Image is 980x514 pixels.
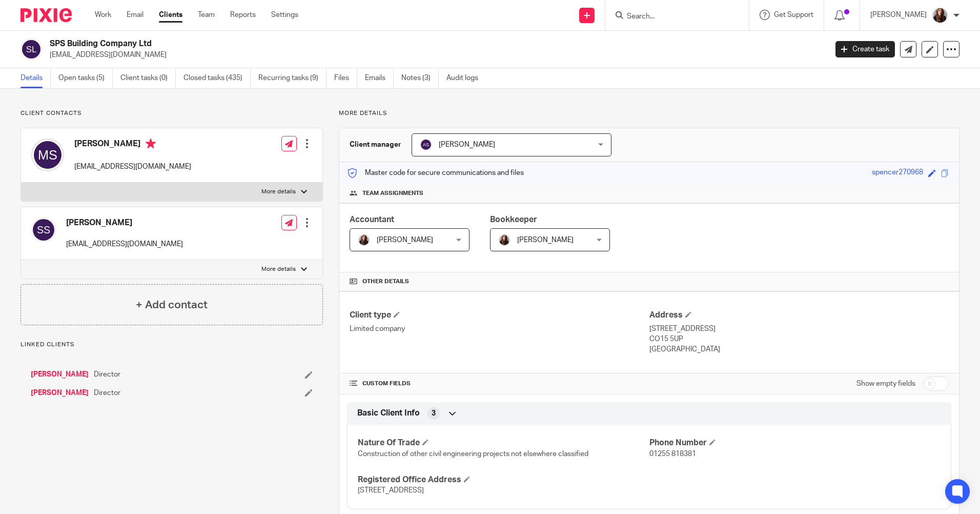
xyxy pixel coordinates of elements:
p: [EMAIL_ADDRESS][DOMAIN_NAME] [66,239,183,249]
a: Reports [230,10,256,20]
h4: [PERSON_NAME] [74,139,191,151]
p: [EMAIL_ADDRESS][DOMAIN_NAME] [50,50,820,60]
a: Clients [159,10,182,20]
span: Bookkeeper [490,215,537,224]
img: svg%3E [21,38,42,60]
span: Team assignments [362,189,423,197]
span: Director [94,369,120,380]
span: [PERSON_NAME] [377,236,433,244]
h3: Client manager [350,140,401,150]
p: [PERSON_NAME] [870,10,927,20]
p: Client contacts [21,109,323,117]
span: Get Support [774,11,813,18]
a: Closed tasks (435) [183,68,251,88]
h4: Address [649,310,949,321]
a: Team [198,10,215,20]
a: Open tasks (5) [58,68,113,88]
p: Limited company [350,324,649,334]
img: svg%3E [31,139,64,171]
img: Pixie [21,8,72,22]
span: Basic Client Info [357,408,420,419]
a: Client tasks (0) [120,68,176,88]
img: IMG_0011.jpg [498,234,511,246]
p: Linked clients [21,341,323,349]
h4: [PERSON_NAME] [66,218,183,228]
span: Other details [362,278,409,286]
h4: + Add contact [136,297,208,313]
span: 3 [432,408,436,419]
a: Create task [835,41,895,57]
h2: SPS Building Company Ltd [50,38,666,49]
span: [PERSON_NAME] [439,141,495,148]
span: [PERSON_NAME] [517,236,574,244]
h4: Registered Office Address [358,475,649,485]
p: CO15 5UP [649,334,949,344]
p: [EMAIL_ADDRESS][DOMAIN_NAME] [74,162,191,172]
div: spencer270968 [872,167,923,179]
img: svg%3E [31,218,56,242]
a: Work [95,10,111,20]
h4: Phone Number [649,438,941,448]
a: Settings [271,10,298,20]
a: [PERSON_NAME] [31,369,89,380]
a: [PERSON_NAME] [31,388,89,398]
span: [STREET_ADDRESS] [358,487,424,494]
h4: Client type [350,310,649,321]
input: Search [626,12,718,22]
span: Construction of other civil engineering projects not elsewhere classified [358,450,588,458]
a: Files [334,68,357,88]
p: More details [339,109,959,117]
h4: CUSTOM FIELDS [350,380,649,388]
p: Master code for secure communications and files [347,168,524,178]
span: Director [94,388,120,398]
i: Primary [146,139,156,149]
span: 01255 818381 [649,450,696,458]
p: More details [261,265,296,273]
label: Show empty fields [856,379,915,389]
a: Recurring tasks (9) [258,68,326,88]
h4: Nature Of Trade [358,438,649,448]
a: Notes (3) [401,68,439,88]
a: Audit logs [446,68,486,88]
p: More details [261,188,296,196]
a: Email [127,10,144,20]
p: [STREET_ADDRESS] [649,324,949,334]
a: Details [21,68,51,88]
p: [GEOGRAPHIC_DATA] [649,344,949,354]
img: svg%3E [420,139,432,151]
span: Accountant [350,215,394,224]
img: IMG_0011.jpg [932,7,948,24]
a: Emails [365,68,394,88]
img: IMG_0011.jpg [358,234,370,246]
